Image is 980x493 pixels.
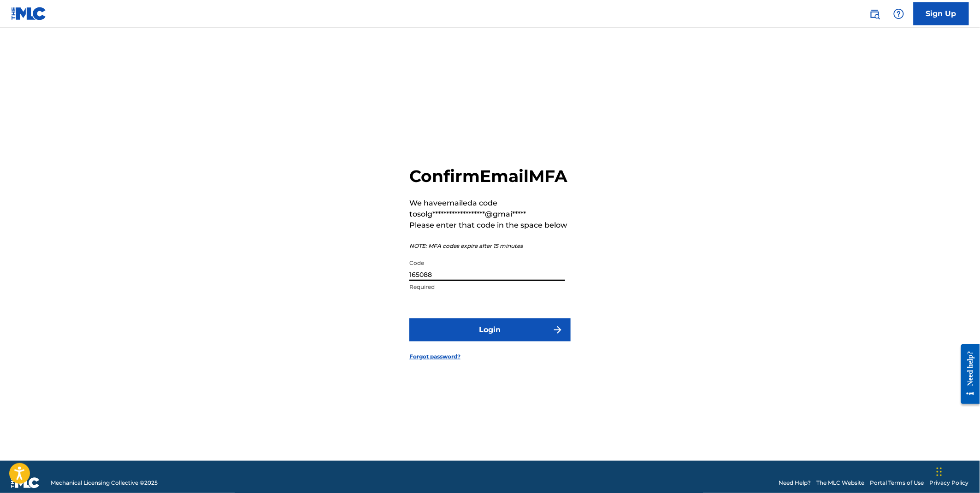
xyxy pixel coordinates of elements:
a: Forgot password? [409,352,460,361]
div: Help [890,5,908,23]
img: logo [11,477,40,488]
img: MLC Logo [11,7,47,20]
a: Need Help? [779,479,811,487]
iframe: Chat Widget [934,449,980,493]
p: NOTE: MFA codes expire after 15 minutes [409,242,571,250]
a: Privacy Policy [930,479,969,487]
a: The MLC Website [817,479,865,487]
p: Please enter that code in the space below [409,220,571,231]
img: help [893,8,904,19]
img: search [869,8,880,19]
h2: Confirm Email MFA [409,166,571,187]
p: Required [409,283,565,291]
iframe: Resource Center [954,341,980,408]
a: Public Search [866,5,884,23]
div: Drag [937,458,942,486]
button: Login [409,318,571,341]
span: Mechanical Licensing Collective © 2025 [51,479,158,487]
a: Portal Terms of Use [870,479,924,487]
a: Sign Up [914,2,969,25]
img: f7272a7cc735f4ea7f67.svg [552,324,563,335]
